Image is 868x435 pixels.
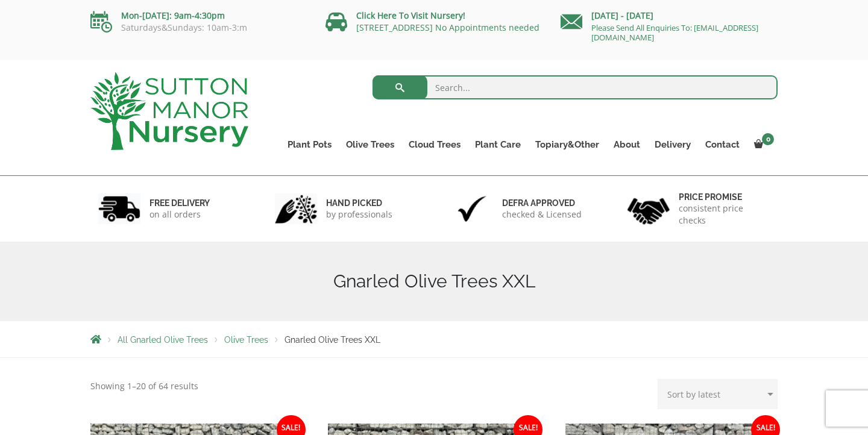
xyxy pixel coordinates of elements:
a: Delivery [647,136,698,153]
select: Shop order [658,379,778,409]
p: consistent price checks [679,202,770,227]
p: checked & Licensed [502,208,582,221]
img: 1.jpg [98,193,140,224]
a: [STREET_ADDRESS] No Appointments needed [356,22,539,33]
p: Showing 1–20 of 64 results [90,379,198,393]
p: Mon-[DATE]: 9am-4:30pm [90,8,307,23]
img: 2.jpg [275,193,317,224]
a: Topiary&Other [528,136,606,153]
a: About [606,136,647,153]
span: Gnarled Olive Trees XXL [285,335,380,345]
h6: Price promise [679,192,770,202]
img: 4.jpg [627,190,670,227]
a: Plant Pots [280,136,339,153]
a: Cloud Trees [401,136,468,153]
h6: hand picked [326,198,392,208]
h6: FREE DELIVERY [149,198,210,208]
a: Olive Trees [339,136,401,153]
p: Saturdays&Sundays: 10am-3:m [90,23,307,33]
p: [DATE] - [DATE] [561,8,778,23]
a: All Gnarled Olive Trees [118,335,208,345]
a: 0 [747,136,778,153]
input: Search... [373,75,778,99]
h6: Defra approved [502,198,582,208]
img: logo [90,72,248,150]
a: Plant Care [468,136,528,153]
p: on all orders [149,208,210,221]
a: Contact [698,136,747,153]
a: Click Here To Visit Nursery! [356,10,465,21]
h1: Gnarled Olive Trees XXL [90,271,778,292]
nav: Breadcrumbs [90,334,778,344]
p: by professionals [326,208,392,221]
a: Olive Trees [224,335,268,345]
img: 3.jpg [451,193,493,224]
span: 0 [762,133,774,145]
a: Please Send All Enquiries To: [EMAIL_ADDRESS][DOMAIN_NAME] [591,22,758,43]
